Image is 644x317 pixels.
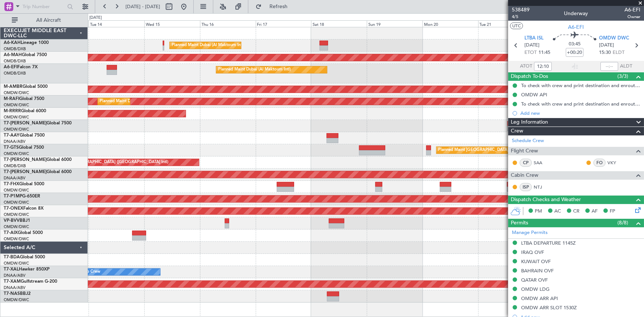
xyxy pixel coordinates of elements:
div: To check with crew and print destination and enroute alternate [521,101,640,107]
div: Underway [564,10,588,18]
a: OMDW/DWC [4,187,29,193]
span: T7-[PERSON_NAME] [4,121,47,125]
a: OMDW/DWC [4,102,29,108]
div: KUWAIT OVF [521,258,551,265]
a: T7-[PERSON_NAME]Global 6000 [4,158,72,162]
a: DNAA/ABV [4,139,25,144]
span: Crew [511,127,523,135]
a: DNAA/ABV [4,273,25,278]
div: ISP [520,183,532,191]
div: Wed 15 [144,20,200,27]
a: T7-XALHawker 850XP [4,267,49,272]
a: A6-EFIFalcon 7X [4,65,38,69]
div: FO [593,159,606,167]
div: BAHRAIN OVF [521,268,554,274]
div: QATAR OVF [521,277,548,283]
a: OMDB/DXB [4,46,26,52]
a: OMDW/DWC [4,90,29,96]
div: OMDW LDG [521,286,550,292]
button: All Aircraft [8,14,80,26]
div: Mon 20 [423,20,478,27]
a: T7-ONEXFalcon 8X [4,206,44,211]
a: DNAA/ABV [4,175,25,181]
a: OMDW/DWC [4,212,29,217]
span: Cabin Crew [511,171,538,180]
a: SAA [534,159,550,166]
span: Refresh [263,4,294,9]
span: 11:45 [538,49,550,56]
div: Planned Maint [GEOGRAPHIC_DATA] (Seletar) [438,145,525,156]
div: OMDW ARR SLOT 1530Z [521,304,577,311]
div: CP [520,159,532,167]
span: Owner [624,14,640,20]
div: OMDW ARR API [521,295,558,302]
div: Add new [520,110,640,116]
span: AC [554,208,561,215]
a: OMDB/DXB [4,70,26,76]
div: Planned Maint [GEOGRAPHIC_DATA] ([GEOGRAPHIC_DATA] Intl) [45,157,168,168]
span: (3/3) [617,72,628,80]
span: T7-BDA [4,255,20,259]
div: Tue 14 [89,20,144,27]
span: 4/5 [512,14,530,20]
a: T7-XAMGulfstream G-200 [4,279,57,284]
span: T7-AAY [4,133,20,138]
a: OMDB/DXB [4,163,26,169]
span: [DATE] [599,42,614,49]
div: Sun 19 [367,20,423,27]
span: A6-MAH [4,53,22,57]
span: A6-EFI [624,6,640,14]
span: AF [592,208,597,215]
a: OMDW/DWC [4,200,29,205]
div: IRAQ OVF [521,249,544,255]
span: PM [535,208,542,215]
span: Flight Crew [511,147,538,155]
input: --:-- [534,62,552,71]
a: M-AMBRGlobal 5000 [4,85,48,89]
a: T7-AIXGlobal 5000 [4,231,43,235]
div: OMDW API [521,92,547,98]
a: A6-KAHLineage 1000 [4,41,49,45]
div: Planned Maint Dubai (Al Maktoum Intl) [218,64,291,75]
div: Sat 18 [311,20,367,27]
span: T7-FHX [4,182,19,186]
div: To check with crew and print destination and enroute alternate [521,82,640,89]
span: T7-ONEX [4,206,23,211]
span: [DATE] [524,42,540,49]
span: All Aircraft [19,18,78,23]
a: T7-FHXGlobal 5000 [4,182,44,186]
div: Tue 21 [478,20,534,27]
a: OMDW/DWC [4,224,29,230]
a: OMDW/DWC [4,114,29,120]
a: DNAA/ABV [4,285,25,290]
div: Planned Maint Dubai (Al Maktoum Intl) [172,40,244,51]
span: VP-BVV [4,218,20,223]
button: UTC [510,23,523,29]
span: LTBA ISL [524,35,544,42]
a: T7-[PERSON_NAME]Global 6000 [4,170,72,174]
span: Permits [511,219,528,227]
a: T7-P1MPG-650ER [4,194,40,199]
a: VP-BVVBBJ1 [4,218,30,223]
span: Leg Information [511,118,548,127]
span: A6-EFI [4,65,17,69]
span: T7-P1MP [4,194,22,199]
span: T7-AIX [4,231,18,235]
button: Refresh [252,1,296,13]
span: T7-GTS [4,145,19,150]
span: [DATE] - [DATE] [125,3,160,10]
a: M-RAFIGlobal 7500 [4,97,44,101]
span: M-RRRR [4,109,21,113]
div: No Crew [83,266,100,278]
div: Fri 17 [256,20,311,27]
a: OMDW/DWC [4,297,29,303]
a: A6-MAHGlobal 7500 [4,53,47,57]
span: ATOT [520,63,532,70]
span: A6-EFI [568,23,584,31]
span: (8/8) [617,219,628,227]
input: --:-- [600,62,618,71]
a: Manage Permits [512,229,548,237]
a: OMDW/DWC [4,151,29,156]
a: T7-NASBBJ2 [4,292,31,296]
span: M-RAFI [4,97,19,101]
